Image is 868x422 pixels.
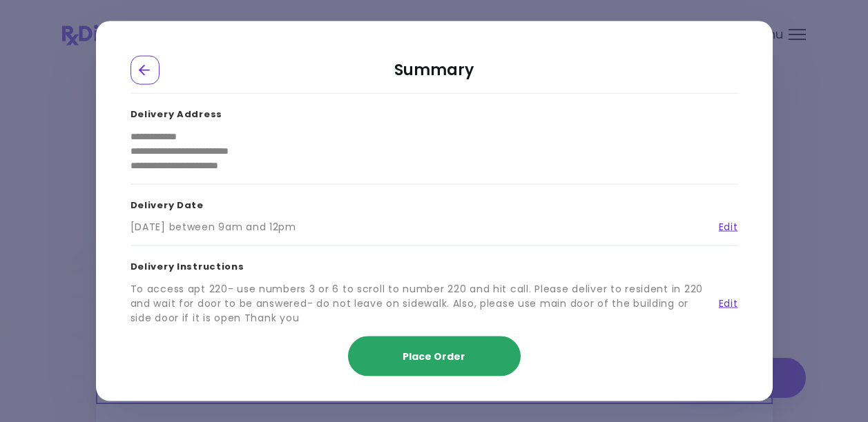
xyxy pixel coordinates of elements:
[708,296,738,310] a: Edit
[403,349,465,363] span: Place Order
[131,220,296,234] div: [DATE] between 9am and 12pm
[131,56,738,94] h2: Summary
[131,281,708,325] div: To access apt 220- use numbers 3 or 6 to scroll to number 220 and hit call. Please deliver to res...
[131,246,738,282] h3: Delivery Instructions
[131,94,738,130] h3: Delivery Address
[131,184,738,220] h3: Delivery Date
[708,220,738,234] a: Edit
[348,336,521,376] button: Place Order
[131,56,160,85] div: Go Back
